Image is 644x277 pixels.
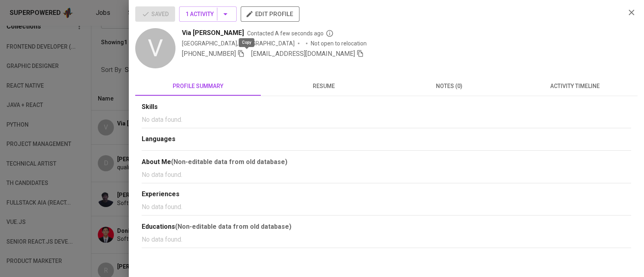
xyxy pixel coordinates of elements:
p: Not open to relocation [311,39,367,47]
div: Experiences [142,190,631,199]
p: No data found. [142,202,631,212]
p: No data found. [142,115,631,125]
span: [PHONE_NUMBER] [182,50,236,57]
b: (Non-editable data from old database) [175,223,291,230]
button: 1 Activity [179,6,237,22]
div: Skills [142,103,631,112]
b: (Non-editable data from old database) [171,158,287,166]
div: About Me [142,157,631,167]
span: Via [PERSON_NAME] [182,28,244,38]
span: [EMAIL_ADDRESS][DOMAIN_NAME] [251,50,355,57]
span: resume [266,81,382,91]
p: No data found. [142,235,631,244]
div: [GEOGRAPHIC_DATA], [GEOGRAPHIC_DATA] [182,39,295,47]
p: No data found. [142,170,631,180]
svg: By Batam recruiter [326,29,334,37]
span: 1 Activity [186,9,230,19]
span: edit profile [247,9,293,19]
span: Contacted A few seconds ago [247,29,334,37]
div: Languages [142,135,631,144]
a: edit profile [241,10,299,17]
span: activity timeline [517,81,633,91]
span: notes (0) [391,81,507,91]
div: V [135,28,175,68]
div: Educations [142,222,631,232]
span: profile summary [140,81,256,91]
button: edit profile [241,6,299,22]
